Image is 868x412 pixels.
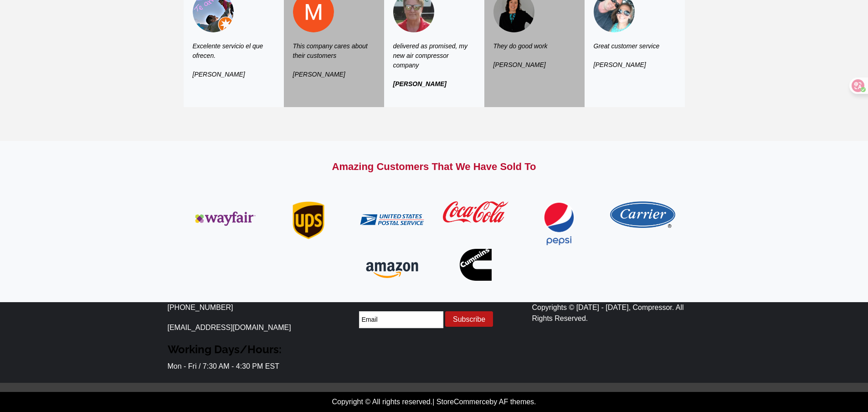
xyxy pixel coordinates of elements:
img: Wayfair_logo_with_tagline [193,209,258,228]
img: United_Parcel_Service_logo_2014 [293,201,324,239]
span: | [432,398,434,406]
span: Amazing Customers That We Have Sold To [332,161,536,172]
p: [PERSON_NAME] [193,70,275,79]
img: United-States-Postal-Service-Logo [360,201,425,238]
p: [PERSON_NAME] [493,60,575,70]
p: [PERSON_NAME] [594,60,676,70]
input: Email [359,311,443,328]
a: [EMAIL_ADDRESS][DOMAIN_NAME] [168,324,291,331]
p: This company cares about their customers [293,41,375,61]
span: Copyrights © [DATE] - [DATE], Compressor. All Rights Reserved. [532,304,684,322]
a: StoreCommerce [437,398,489,406]
span: Subscribe [453,315,485,323]
strong: [PERSON_NAME] [393,80,447,88]
button: Subscribe [445,311,493,327]
p: Great customer service [594,41,676,51]
p: delivered as promised, my new air compressor company [393,41,475,70]
p: Mon - Fri / 7:30 AM - 4:30 PM EST [168,361,336,372]
h3: Working Days/Hours: [168,342,336,356]
a: [PHONE_NUMBER] [168,304,233,311]
p: [PERSON_NAME] [293,70,375,79]
img: cummins-logo-png-transparent [460,249,492,281]
div: Copyright © All rights reserved. by AF themes. [332,397,536,407]
img: Coca-Cola_logo [443,201,508,223]
img: Amazonlogo [360,256,425,283]
p: They do good work [493,41,575,51]
img: carrier-logo-vector [610,201,675,228]
img: Pepsi_logo_2014 [543,201,575,245]
p: Excelente servicio el que ofrecen. [193,41,275,61]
